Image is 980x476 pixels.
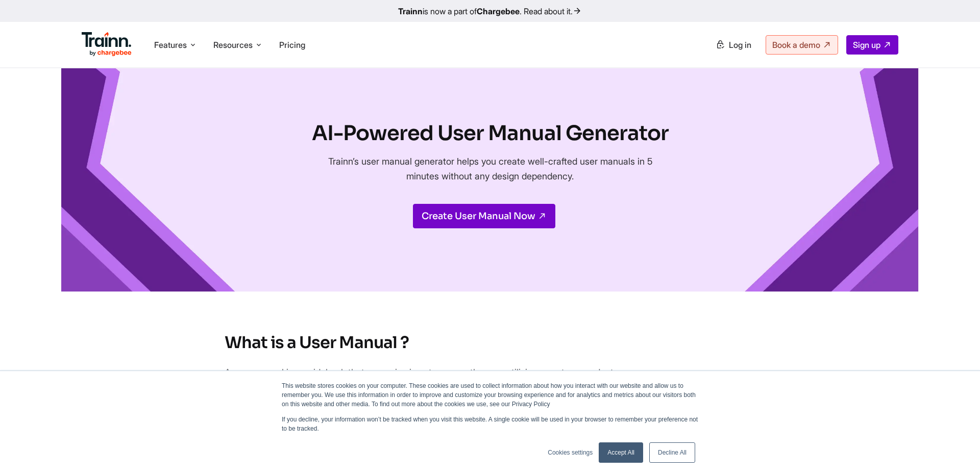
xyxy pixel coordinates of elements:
[225,332,755,354] h2: What is a User Manual ?
[282,381,698,409] p: This website stores cookies on your computer. These cookies are used to collect information about...
[548,448,593,457] a: Cookies settings
[319,154,661,183] p: Trainn’s user manual generator helps you create well-crafted user manuals in 5 minutes without an...
[853,40,880,50] span: Sign up
[729,40,751,50] span: Log in
[154,39,187,50] span: Features
[82,32,132,57] img: Trainn Logo
[312,119,669,148] h1: AI-Powered User Manual Generator
[398,6,423,16] b: Trainn
[282,415,698,433] p: If you decline, your information won’t be tracked when you visit this website. A single cookie wi...
[225,366,653,417] p: A user manual is a guidebook that a user is given to ensure they are utilizing a system, product,...
[477,6,520,16] b: Chargebee
[599,442,643,463] a: Accept All
[772,40,820,50] span: Book a demo
[846,35,898,55] a: Sign up
[649,442,695,463] a: Decline All
[709,36,757,54] a: Log in
[279,40,305,50] a: Pricing
[213,39,253,50] span: Resources
[766,35,838,55] a: Book a demo
[413,204,555,228] a: Create User Manual Now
